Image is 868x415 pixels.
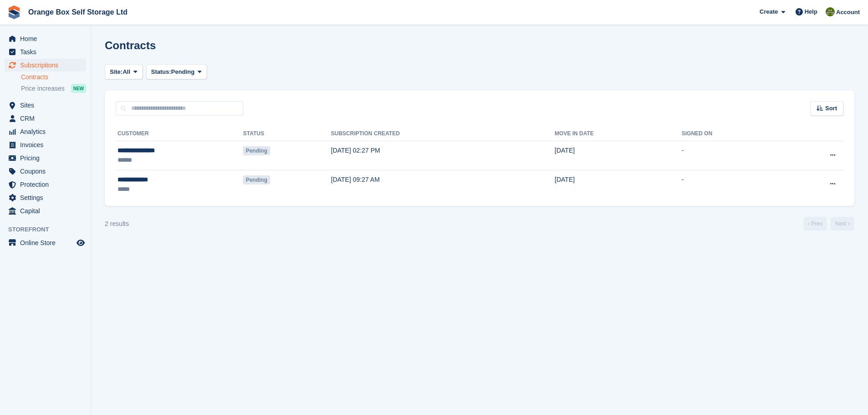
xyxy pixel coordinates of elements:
button: Status: Pending [146,64,207,79]
img: Pippa White [826,7,835,16]
a: menu [5,236,86,249]
span: Pending [243,175,270,184]
span: Invoices [20,138,75,151]
button: Site: All [105,64,143,79]
th: Signed on [682,127,781,141]
th: Move in date [555,127,682,141]
td: [DATE] [555,141,682,170]
div: 2 results [105,219,129,229]
td: - [682,141,781,170]
a: menu [5,165,86,178]
span: Home [20,32,75,45]
span: Storefront [8,225,91,234]
span: Create [760,7,778,16]
span: Pending [171,67,195,77]
span: Pending [243,146,270,155]
a: Next [831,217,854,231]
span: Price increases [21,84,65,93]
span: Pricing [20,152,75,164]
td: - [682,170,781,199]
td: [DATE] 09:27 AM [331,170,555,199]
a: Price increases NEW [21,83,86,93]
a: menu [5,46,86,58]
span: Online Store [20,236,75,249]
td: [DATE] 02:27 PM [331,141,555,170]
span: Help [805,7,817,16]
a: menu [5,99,86,112]
a: menu [5,191,86,204]
th: Customer [116,127,243,141]
span: Coupons [20,165,75,178]
nav: Page [801,217,856,231]
a: Preview store [75,237,86,248]
a: menu [5,112,86,125]
span: Status: [151,67,171,77]
a: Orange Box Self Storage Ltd [25,5,131,20]
a: menu [5,59,86,72]
td: [DATE] [555,170,682,199]
div: NEW [71,84,86,93]
span: Protection [20,178,75,191]
span: Capital [20,205,75,217]
a: menu [5,152,86,164]
span: Settings [20,191,75,204]
a: menu [5,205,86,217]
a: menu [5,125,86,138]
span: Tasks [20,46,75,58]
a: Previous [803,217,827,231]
th: Subscription created [331,127,555,141]
span: Site: [110,67,123,77]
span: CRM [20,112,75,125]
a: menu [5,178,86,191]
span: Sort [825,104,837,113]
span: Subscriptions [20,59,75,72]
a: Contracts [21,73,86,82]
span: Account [836,8,860,17]
span: Analytics [20,125,75,138]
a: menu [5,32,86,45]
h1: Contracts [105,39,156,51]
span: All [123,67,130,77]
img: stora-icon-8386f47178a22dfd0bd8f6a31ec36ba5ce8667c1dd55bd0f319d3a0aa187defe.svg [7,5,21,19]
span: Sites [20,99,75,112]
th: Status [243,127,331,141]
a: menu [5,138,86,151]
